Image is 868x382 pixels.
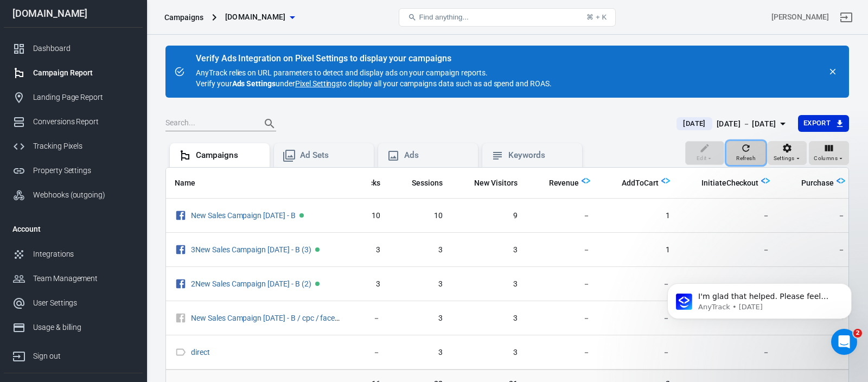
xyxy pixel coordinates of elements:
div: Webhooks (outgoing) [33,189,134,201]
div: User Settings [33,297,134,309]
strong: Ads Settings [232,79,276,88]
span: 3 [398,279,443,290]
span: AddToCart [622,178,659,189]
span: New Visitors [460,178,518,189]
a: direct [191,348,210,356]
span: Columns [814,154,838,163]
button: Export [798,115,849,132]
div: [DATE] － [DATE] [717,117,776,131]
span: 2New Sales Campaign 21.08.2025 - B (2) [191,280,313,288]
span: New Sales Campaign 21.08.2025 - B / cpc / facebook [191,314,344,322]
span: Total revenue calculated by AnyTrack. [549,176,579,189]
span: Name [175,178,195,189]
span: Sessions [398,178,443,189]
span: emilygracememorial.com [225,10,286,24]
svg: Facebook Ads [175,243,187,256]
span: 1 [608,211,670,221]
span: Total revenue calculated by AnyTrack. [535,176,579,189]
div: ⌘ + K [586,13,607,21]
span: － [535,245,591,256]
div: AnyTrack relies on URL parameters to detect and display ads on your campaign reports. Verify your... [196,54,552,89]
iframe: Intercom live chat [831,329,857,355]
a: Pixel Settings [295,78,340,89]
a: Landing Page Report [4,85,143,110]
span: 3 [460,347,518,358]
span: Name [175,178,209,189]
div: Verify Ads Integration on Pixel Settings to display your campaigns [196,53,552,64]
span: Sessions [412,178,443,189]
span: 3 [460,245,518,256]
span: Active [315,282,320,286]
div: Ads [404,150,469,161]
span: 1 [608,245,670,256]
span: － [687,245,770,256]
button: Columns [809,141,849,165]
button: close [825,64,840,79]
a: Usage & billing [4,315,143,340]
a: New Sales Campaign [DATE] - B / cpc / facebook [191,314,352,322]
span: New Visitors [474,178,518,189]
span: Settings [774,154,795,163]
a: Tracking Pixels [4,134,143,158]
div: Team Management [33,273,134,284]
a: Team Management [4,266,143,291]
img: Logo [761,176,770,185]
span: Find anything... [419,13,468,21]
button: Search [257,111,283,137]
span: 3 [460,279,518,290]
button: Refresh [726,141,765,165]
span: 3 [460,313,518,324]
span: Active [315,247,320,252]
span: 3 [398,245,443,256]
a: Campaign Report [4,61,143,85]
span: － [535,211,591,221]
div: Property Settings [33,165,134,176]
div: Integrations [33,249,134,260]
a: Sign out [833,4,859,30]
div: Conversions Report [33,116,134,128]
span: InitiateCheckout [701,178,758,189]
div: Campaigns [196,150,261,161]
span: 3 [398,313,443,324]
button: Settings [768,141,807,165]
a: Property Settings [4,158,143,183]
svg: Direct [175,346,187,359]
div: Campaigns [164,12,203,23]
span: Refresh [736,154,756,163]
input: Search... [165,117,252,131]
span: AddToCart [608,178,659,189]
img: Logo [582,176,590,185]
div: Account id: vJBaXv7L [771,11,829,23]
img: Logo [837,176,845,185]
a: Dashboard [4,36,143,61]
iframe: Intercom notifications message [651,260,868,353]
a: User Settings [4,291,143,315]
span: － [608,347,670,358]
div: Tracking Pixels [33,141,134,152]
span: InitiateCheckout [687,178,758,189]
a: Webhooks (outgoing) [4,183,143,207]
span: Active [299,213,304,218]
li: Account [4,216,143,242]
span: [DATE] [679,118,710,129]
div: Keywords [508,150,573,161]
div: Usage & billing [33,322,134,333]
span: － [687,211,770,221]
button: [DATE][DATE] － [DATE] [668,115,797,133]
span: － [535,313,591,324]
span: 3New Sales Campaign 21.08.2025 - B (3) [191,246,313,253]
span: 3 [398,347,443,358]
span: 9 [460,211,518,221]
button: [DOMAIN_NAME] [221,7,299,27]
span: Purchase [801,178,834,189]
button: Find anything...⌘ + K [399,8,616,27]
div: [DOMAIN_NAME] [4,9,143,18]
a: 3New Sales Campaign [DATE] - B (3) [191,245,311,254]
span: New Sales Campaign 21.08.2025 - B [191,212,297,219]
a: 2New Sales Campaign [DATE] - B (2) [191,279,311,288]
span: － [787,245,845,256]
